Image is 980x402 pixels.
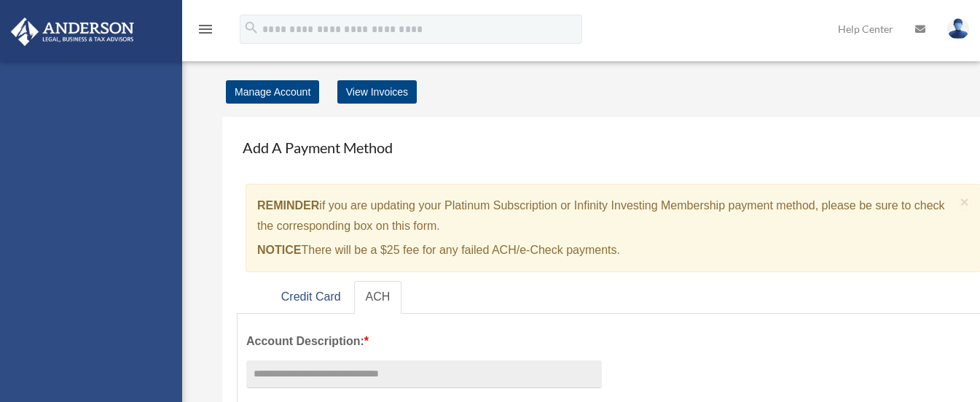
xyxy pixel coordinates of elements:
label: Account Description: [246,331,602,352]
strong: NOTICE [257,244,301,256]
span: × [960,193,970,210]
p: There will be a $25 fee for any failed ACH/e-Check payments. [257,240,954,260]
i: search [243,20,259,36]
a: Credit Card [270,281,353,314]
a: ACH [354,281,402,314]
img: User Pic [947,18,969,39]
strong: REMINDER [257,199,319,212]
a: View Invoices [337,80,417,104]
button: Close [960,194,970,209]
img: Anderson Advisors Platinum Portal [7,18,138,46]
a: Manage Account [226,80,319,104]
a: menu [197,26,214,38]
i: menu [197,20,214,38]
